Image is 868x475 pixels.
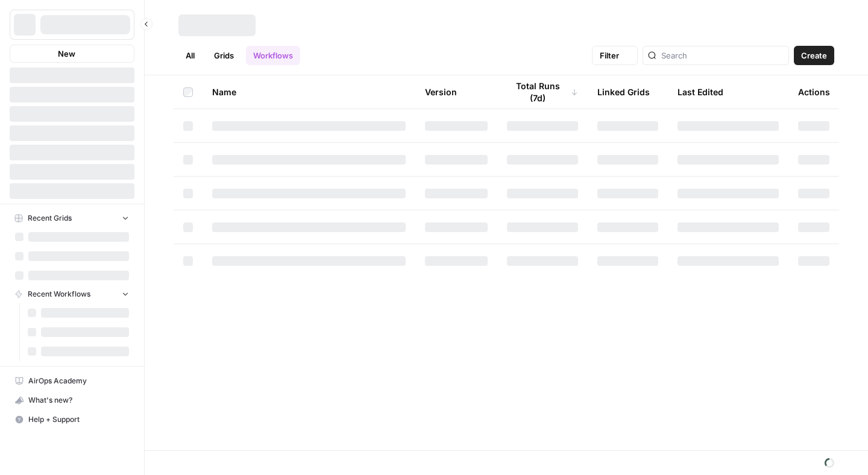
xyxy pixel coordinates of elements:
button: New [10,45,134,63]
div: Total Runs (7d) [507,75,578,109]
button: What's new? [10,391,134,410]
div: What's new? [10,391,134,409]
span: Help + Support [28,414,129,425]
a: AirOps Academy [10,371,134,391]
div: Actions [798,75,830,109]
div: Linked Grids [597,75,650,109]
input: Search [661,49,784,61]
div: Name [212,75,406,109]
button: Create [794,46,834,65]
a: All [178,46,202,65]
a: Workflows [246,46,300,65]
span: Create [801,49,827,61]
button: Recent Grids [10,209,134,227]
button: Help + Support [10,410,134,429]
span: Recent Workflows [28,289,90,300]
a: Grids [207,46,241,65]
span: Filter [600,49,619,61]
div: Last Edited [678,75,723,109]
span: AirOps Academy [28,376,129,386]
button: Recent Workflows [10,285,134,303]
span: Recent Grids [28,213,72,224]
button: Filter [592,46,638,65]
span: New [58,48,75,60]
div: Version [425,75,457,109]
